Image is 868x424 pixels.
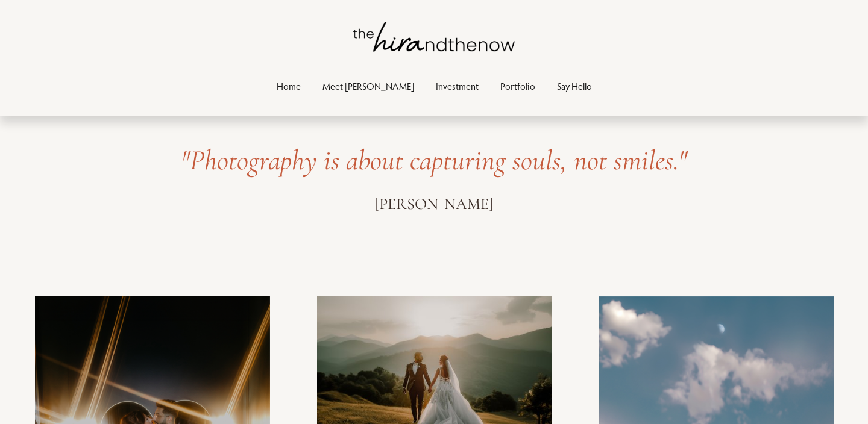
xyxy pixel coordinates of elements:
[322,78,414,94] a: Meet [PERSON_NAME]
[557,78,592,94] a: Say Hello
[181,143,687,178] em: "Photography is about capturing souls, not smiles."
[436,78,479,94] a: Investment
[353,22,515,52] img: thehirandthenow
[375,195,493,214] span: [PERSON_NAME]
[500,78,535,94] a: Portfolio
[277,78,301,94] a: Home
